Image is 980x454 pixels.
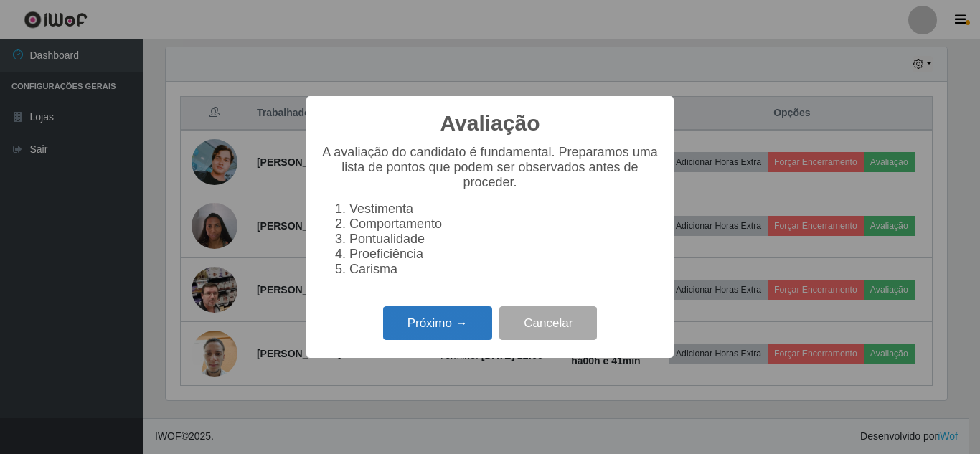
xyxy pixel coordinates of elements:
[349,202,659,217] li: Vestimenta
[383,306,492,340] button: Próximo →
[321,145,659,190] p: A avaliação do candidato é fundamental. Preparamos uma lista de pontos que podem ser observados a...
[499,306,597,340] button: Cancelar
[440,110,540,136] h2: Avaliação
[349,247,659,262] li: Proeficiência
[349,217,659,232] li: Comportamento
[349,232,659,247] li: Pontualidade
[349,262,659,277] li: Carisma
